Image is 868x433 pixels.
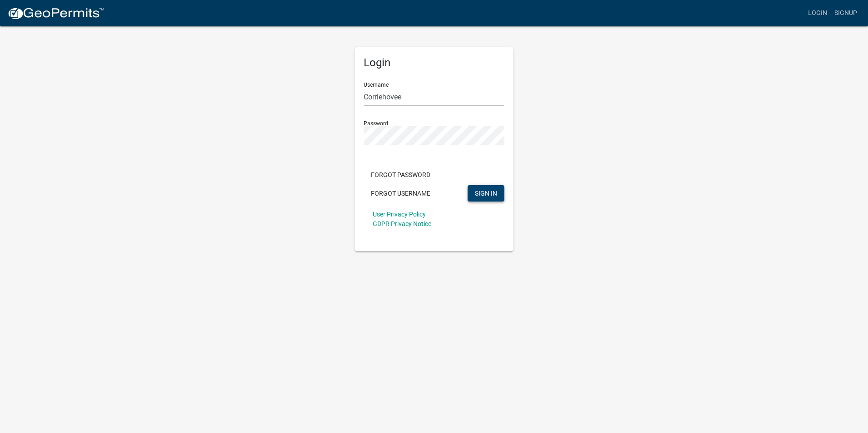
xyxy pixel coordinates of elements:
[364,167,438,183] button: Forgot Password
[468,185,504,202] button: SIGN IN
[373,211,426,218] a: User Privacy Policy
[475,189,497,197] span: SIGN IN
[373,220,431,227] a: GDPR Privacy Notice
[804,5,831,22] a: Login
[364,185,438,202] button: Forgot Username
[364,56,504,69] h5: Login
[831,5,861,22] a: Signup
